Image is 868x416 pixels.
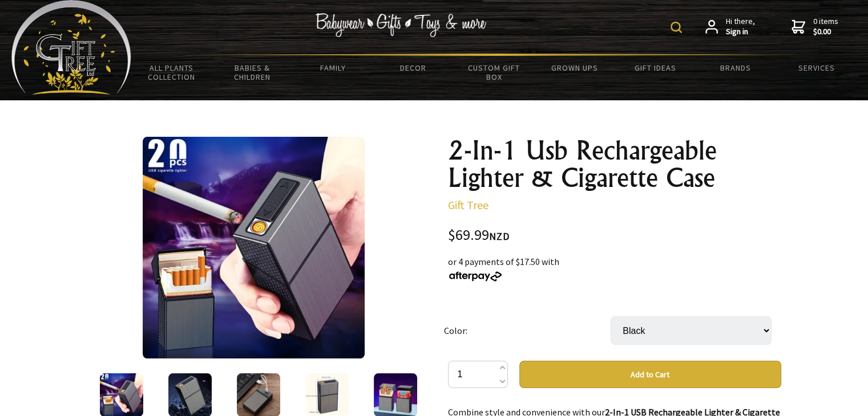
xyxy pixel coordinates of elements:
[813,16,838,36] span: 0 items
[671,22,682,33] img: product search
[705,17,755,36] a: Hi there,Sign in
[489,230,510,243] span: NZD
[454,56,534,89] a: Custom Gift Box
[448,228,781,243] div: $69.99
[448,198,488,212] a: Gift Tree
[776,56,857,80] a: Services
[316,13,487,37] img: Babywear - Gifts - Toys & more
[519,361,781,388] button: Add to Cart
[448,255,781,282] div: or 4 payments of $17.50 with
[726,17,755,36] span: Hi there,
[143,137,365,358] img: 2-In-1 Usb Rechargeable Lighter & Cigarette Case
[292,56,373,80] a: Family
[534,56,615,80] a: Grown Ups
[131,56,212,89] a: All Plants Collection
[448,271,503,282] img: Afterpay
[212,56,292,89] a: Babies & Children
[696,56,776,80] a: Brands
[726,27,755,37] strong: Sign in
[792,17,838,36] a: 0 items$0.00
[448,137,781,191] h1: 2-In-1 Usb Rechargeable Lighter & Cigarette Case
[373,56,454,80] a: Decor
[444,300,611,361] td: Color:
[813,27,838,37] strong: $0.00
[615,56,695,80] a: Gift Ideas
